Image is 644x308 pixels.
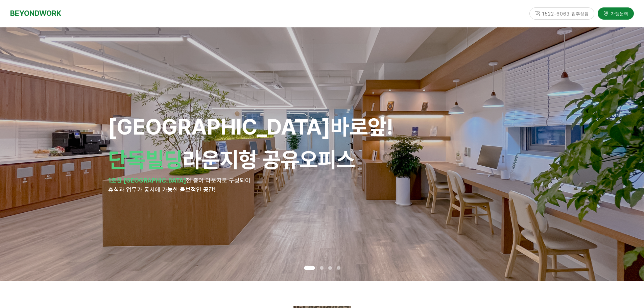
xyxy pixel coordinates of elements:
span: 가맹문의 [609,9,628,16]
span: 라운지형 공유오피스 [108,147,355,172]
a: 가맹문의 [598,6,634,18]
span: 휴식과 업무가 동시에 가능한 돋보적인 공간! [108,186,215,193]
span: 단독빌딩 [108,147,183,172]
a: BEYONDWORK [10,7,61,20]
span: 전 층이 라운지로 구성되어 [186,177,251,184]
span: [GEOGRAPHIC_DATA] [108,114,393,140]
strong: 1호선 [GEOGRAPHIC_DATA] [108,177,186,184]
span: 바로앞! [331,114,393,140]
